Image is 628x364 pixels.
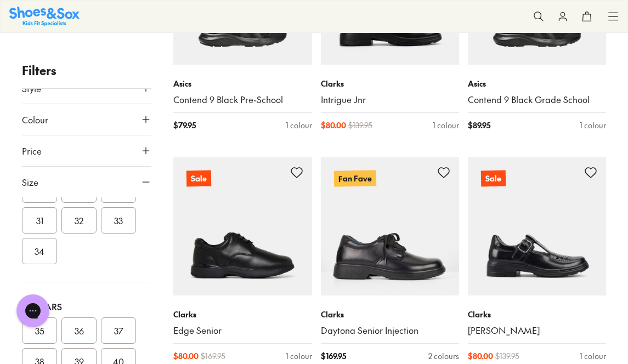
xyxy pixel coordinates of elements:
button: 37 [101,317,136,344]
div: 1 colour [580,350,606,362]
a: Intrigue Jnr [321,94,459,106]
iframe: Gorgias live chat messenger [11,291,55,331]
p: Asics [468,78,606,89]
p: Clarks [173,309,312,320]
a: [PERSON_NAME] [468,325,606,337]
p: Clarks [321,309,459,320]
div: 1 colour [433,120,459,131]
span: $ 169.95 [201,350,225,362]
span: $ 139.95 [495,350,519,362]
div: 1 colour [580,120,606,131]
a: Edge Senior [173,325,312,337]
p: Filters [22,61,151,79]
a: Shoes & Sox [9,7,80,26]
button: Size [22,167,151,197]
span: $ 169.95 [321,350,346,362]
div: 8+ Years [22,300,151,313]
div: 1 colour [286,350,312,362]
button: Colour [22,104,151,135]
img: SNS_Logo_Responsive.svg [9,7,80,26]
p: Clarks [468,309,606,320]
p: Clarks [321,78,459,89]
a: Sale [468,157,606,295]
button: 36 [61,317,97,344]
span: $ 89.95 [468,120,490,131]
p: Asics [173,78,312,89]
p: Fan Fave [333,170,376,186]
span: $ 80.00 [321,120,346,131]
button: 31 [22,207,57,234]
button: Price [22,135,151,166]
span: $ 79.95 [173,120,196,131]
a: Sale [173,157,312,295]
span: $ 139.95 [348,120,372,131]
span: Size [22,175,38,189]
a: Daytona Senior Injection [321,325,459,337]
span: Colour [22,113,48,126]
a: Contend 9 Black Pre-School [173,94,312,106]
span: Price [22,144,42,157]
button: 33 [101,207,136,234]
a: Fan Fave [321,157,459,295]
span: $ 80.00 [468,350,493,362]
div: 1 colour [286,120,312,131]
div: 2 colours [428,350,459,362]
p: Sale [186,170,211,186]
span: $ 80.00 [173,350,199,362]
a: Contend 9 Black Grade School [468,94,606,106]
button: 34 [22,238,57,264]
p: Sale [481,170,506,186]
button: 32 [61,207,97,234]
